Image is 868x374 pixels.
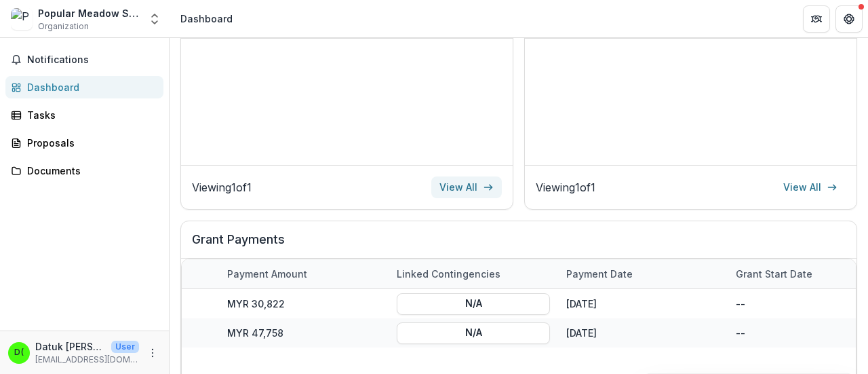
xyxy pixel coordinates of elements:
div: Payment date [558,259,728,288]
div: Payment Amount [219,259,389,288]
button: Notifications [5,49,163,71]
button: Open entity switcher [145,5,164,33]
div: [DATE] [558,318,728,348]
div: [DATE] [558,289,728,318]
a: Tasks [5,104,163,126]
div: Dashboard [180,12,233,26]
button: Get Help [835,5,863,33]
div: Tasks [27,108,153,122]
nav: breadcrumb [175,9,238,29]
a: Documents [5,160,163,182]
div: MYR 30,822 [219,289,389,318]
img: Popular Meadow Sdn Bhd [11,8,33,30]
button: N/A [397,322,550,343]
div: Proposals [27,136,153,150]
a: Proposals [5,132,163,154]
div: Linked Contingencies [389,259,558,288]
a: View All [775,176,846,198]
div: Documents [27,164,153,178]
button: N/A [397,293,550,314]
p: Viewing 1 of 1 [536,179,595,195]
div: Payment Amount [219,267,315,281]
div: Popular Meadow Sdn Bhd [38,6,140,20]
div: Linked Contingencies [389,267,509,281]
p: User [111,341,139,353]
a: Dashboard [5,76,163,98]
p: [EMAIL_ADDRESS][DOMAIN_NAME] [35,354,139,366]
div: MYR 47,758 [219,318,389,348]
h2: Grant Payments [192,232,846,258]
div: Dashboard [27,80,153,94]
span: Organization [38,20,89,33]
p: Datuk [PERSON_NAME] ([PERSON_NAME]) [35,339,106,354]
p: Viewing 1 of 1 [192,179,252,195]
button: Partners [803,5,830,33]
button: More [144,345,161,361]
span: Notifications [27,54,158,66]
div: Payment date [558,267,641,281]
div: Datuk Chia Hui Yen (Grace) [14,348,24,357]
a: View All [431,176,502,198]
div: Grant start date [728,267,821,281]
